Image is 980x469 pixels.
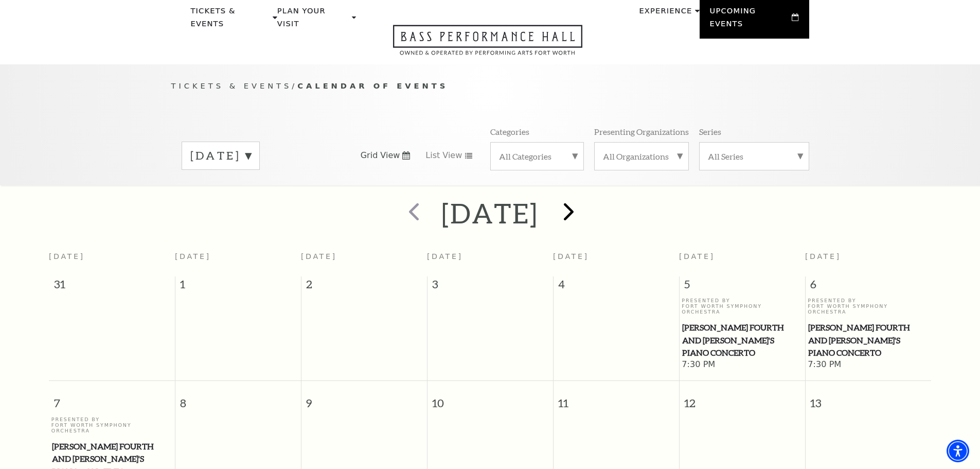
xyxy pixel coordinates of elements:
span: 7:30 PM [682,359,803,371]
span: 8 [175,381,301,416]
span: 10 [427,381,553,416]
span: 3 [427,276,553,297]
p: Plan Your Visit [277,5,349,36]
p: Presented By Fort Worth Symphony Orchestra [808,298,929,315]
a: Brahms Fourth and Grieg's Piano Concerto [682,321,803,359]
p: Experience [639,5,692,23]
span: [DATE] [679,252,715,260]
span: 12 [680,381,805,416]
span: Grid View [361,150,400,161]
p: Tickets & Events [191,5,271,36]
span: [DATE] [553,252,589,260]
button: next [548,195,586,232]
label: All Categories [499,151,575,162]
label: [DATE] [190,148,251,164]
a: Open this option [356,25,619,64]
label: All Organizations [603,151,680,162]
p: / [171,80,809,93]
span: [PERSON_NAME] Fourth and [PERSON_NAME]'s Piano Concerto [682,321,802,359]
span: 11 [554,381,679,416]
span: 7 [49,381,175,416]
span: [DATE] [427,252,463,260]
span: 31 [49,276,175,297]
span: List View [425,150,462,161]
button: prev [394,195,432,232]
span: [DATE] [805,252,841,260]
span: 2 [301,276,427,297]
span: 9 [301,381,427,416]
p: Series [699,126,721,137]
p: Presented By Fort Worth Symphony Orchestra [51,416,172,434]
p: Presenting Organizations [594,126,689,137]
span: [PERSON_NAME] Fourth and [PERSON_NAME]'s Piano Concerto [808,321,928,359]
span: Calendar of Events [297,81,448,90]
span: [DATE] [175,252,211,260]
p: Categories [490,126,529,137]
p: Upcoming Events [710,5,790,36]
div: Accessibility Menu [947,440,969,462]
span: [DATE] [49,252,85,260]
span: 6 [806,276,932,297]
span: 5 [680,276,805,297]
p: Presented By Fort Worth Symphony Orchestra [682,298,803,315]
span: [DATE] [301,252,337,260]
span: 7:30 PM [808,359,929,371]
label: All Series [708,151,800,162]
span: Tickets & Events [171,81,292,90]
span: 4 [554,276,679,297]
a: Brahms Fourth and Grieg's Piano Concerto [808,321,929,359]
span: 13 [806,381,932,416]
span: 1 [175,276,301,297]
h2: [DATE] [441,197,539,230]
